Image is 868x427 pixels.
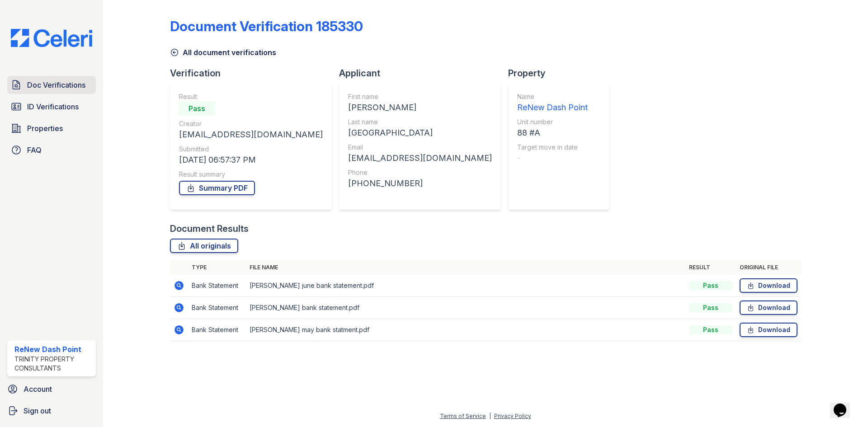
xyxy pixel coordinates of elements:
a: Sign out [4,402,99,420]
a: Privacy Policy [494,413,531,419]
div: Property [508,67,617,80]
span: ID Verifications [27,101,79,112]
div: 88 #A [517,127,588,139]
a: ID Verifications [7,98,96,116]
span: Properties [27,123,63,134]
td: [PERSON_NAME] bank statement.pdf [246,297,685,319]
td: [PERSON_NAME] june bank statement.pdf [246,275,685,297]
div: Applicant [339,67,508,80]
th: Type [188,260,246,275]
a: FAQ [7,141,96,159]
iframe: chat widget [830,391,859,418]
div: [PERSON_NAME] [348,101,492,114]
a: Summary PDF [179,181,255,195]
div: [PHONE_NUMBER] [348,177,492,190]
div: [DATE] 06:57:37 PM [179,154,323,166]
div: | [489,413,491,419]
div: Submitted [179,145,323,154]
th: Original file [736,260,801,275]
td: Bank Statement [188,275,246,297]
span: FAQ [27,145,42,155]
div: [EMAIL_ADDRESS][DOMAIN_NAME] [179,128,323,141]
div: Trinity Property Consultants [14,355,92,373]
a: Download [740,323,797,337]
th: File name [246,260,685,275]
div: Pass [689,303,732,312]
a: Doc Verifications [7,76,96,94]
div: Document Verification 185330 [170,18,363,34]
div: Creator [179,119,323,128]
div: Document Results [170,222,249,235]
a: Terms of Service [440,413,486,419]
div: ReNew Dash Point [14,344,92,355]
div: Name [517,92,588,101]
a: Name ReNew Dash Point [517,92,588,114]
div: Pass [179,101,215,116]
div: Pass [689,281,732,290]
a: Account [4,380,99,398]
a: Download [740,278,797,293]
span: Doc Verifications [27,80,85,90]
div: - [517,152,588,164]
td: [PERSON_NAME] may bank statment.pdf [246,319,685,341]
div: First name [348,92,492,101]
div: Last name [348,117,492,127]
div: Phone [348,168,492,177]
div: Result [179,92,323,101]
div: Pass [689,325,732,334]
div: Verification [170,67,339,80]
a: All originals [170,239,238,253]
th: Result [685,260,736,275]
div: ReNew Dash Point [517,101,588,114]
div: Target move in date [517,143,588,152]
div: Unit number [517,117,588,127]
a: Properties [7,119,96,137]
td: Bank Statement [188,319,246,341]
div: Result summary [179,170,323,179]
a: Download [740,300,797,315]
div: [GEOGRAPHIC_DATA] [348,127,492,139]
div: Email [348,143,492,152]
a: All document verifications [170,47,276,58]
div: [EMAIL_ADDRESS][DOMAIN_NAME] [348,152,492,164]
span: Account [24,384,52,394]
img: CE_Logo_Blue-a8612792a0a2168367f1c8372b55b34899dd931a85d93a1a3d3e32e68fde9ad4.png [4,29,99,47]
td: Bank Statement [188,297,246,319]
span: Sign out [24,405,51,416]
